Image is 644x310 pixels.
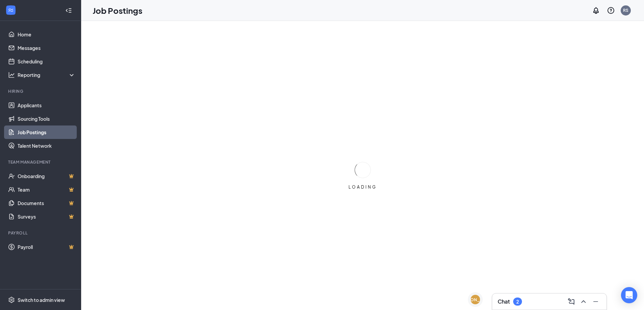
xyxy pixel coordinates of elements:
a: Talent Network [18,139,75,152]
a: OnboardingCrown [18,169,75,183]
a: Sourcing Tools [18,112,75,125]
div: Switch to admin view [18,297,65,303]
div: LOADING [346,184,380,190]
a: TeamCrown [18,183,75,196]
svg: Notifications [592,6,600,15]
div: Open Intercom Messenger [621,287,637,303]
svg: WorkstreamLogo [7,7,14,13]
svg: Analysis [8,72,15,78]
h1: Job Postings [93,5,142,16]
button: ComposeMessage [566,296,577,307]
div: [PERSON_NAME] [458,297,493,303]
a: DocumentsCrown [18,196,75,210]
a: Scheduling [18,55,75,68]
h3: Chat [498,298,510,305]
button: Minimize [590,296,601,307]
div: Reporting [18,72,76,78]
svg: QuestionInfo [607,6,615,15]
div: RS [623,7,628,13]
div: Hiring [8,88,74,94]
div: Team Management [8,159,74,165]
svg: Collapse [65,7,72,14]
a: PayrollCrown [18,240,75,254]
button: ChevronUp [578,296,589,307]
a: Messages [18,41,75,55]
div: 2 [516,299,519,305]
a: Home [18,28,75,41]
a: Job Postings [18,125,75,139]
a: SurveysCrown [18,210,75,223]
div: Payroll [8,230,74,236]
svg: Settings [8,297,15,303]
svg: ChevronUp [579,298,588,306]
svg: ComposeMessage [567,298,575,306]
a: Applicants [18,98,75,112]
svg: Minimize [592,298,600,306]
